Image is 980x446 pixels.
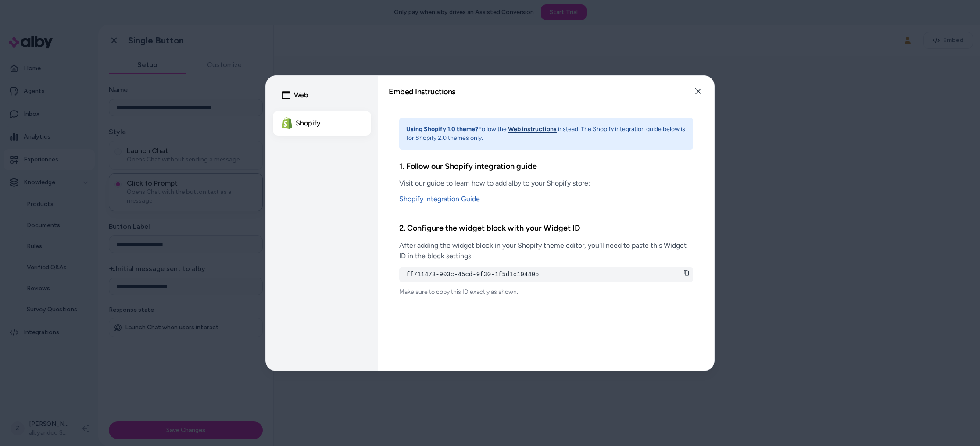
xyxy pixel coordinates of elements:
[399,178,693,189] p: Visit our guide to learn how to add alby to your Shopify store:
[406,125,686,143] p: Follow the instead. The Shopify integration guide below is for Shopify 2.0 themes only.
[399,240,693,261] p: After adding the widget block in your Shopify theme editor, you'll need to paste this Widget ID i...
[399,160,693,173] h3: 1. Follow our Shopify integration guide
[282,117,292,129] img: Shopify Logo
[399,194,693,204] a: Shopify Integration Guide
[273,83,371,107] button: Web
[399,287,693,296] p: Make sure to copy this ID exactly as shown.
[273,111,371,136] button: Shopify
[508,125,557,134] button: Web instructions
[406,125,478,133] strong: Using Shopify 1.0 theme?
[399,222,693,235] h3: 2. Configure the widget block with your Widget ID
[406,270,686,278] pre: ff711473-903c-45cd-9f30-1f5d1c10440b
[389,87,455,95] h2: Embed Instructions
